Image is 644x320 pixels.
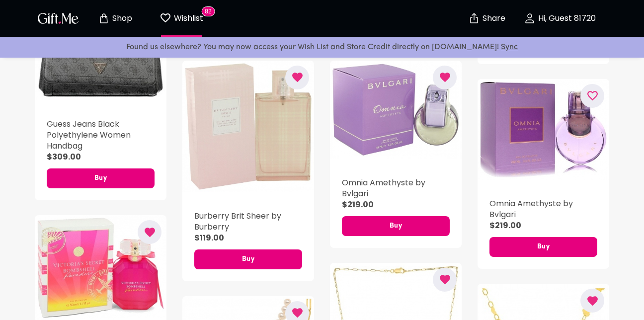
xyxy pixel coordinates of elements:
[201,6,215,16] span: 82
[489,220,597,231] p: $219.00
[8,41,636,54] p: Found us elsewhere? You may now access your Wish List and Store Credit directly on [DOMAIN_NAME]!
[47,152,155,162] p: $309.00
[330,61,462,160] div: Omnia Amethyste by Bvlgari
[342,199,450,210] p: $219.00
[87,2,142,34] button: Store page
[489,198,597,220] h5: Omnia Amethyste by Bvlgari
[501,43,518,51] a: Sync
[110,14,132,23] p: Shop
[536,14,596,23] p: Hi, Guest 81720
[342,216,450,236] button: Buy
[194,249,302,269] button: Buy
[194,211,302,233] h5: Burberry Brit Sheer by Burberry
[489,237,597,257] button: Buy
[35,12,81,24] button: GiftMe Logo
[171,12,203,25] p: Wishlist
[194,254,302,265] span: Buy
[478,79,609,181] div: Omnia Amethyste by Bvlgari
[47,168,155,188] button: Buy
[468,12,480,24] img: secure
[342,221,450,232] span: Buy
[36,11,80,25] img: GiftMe Logo
[510,2,609,34] button: Hi, Guest 81720
[47,119,155,152] h5: Guess Jeans Black Polyethylene Women Handbag
[154,2,209,34] button: Wishlist page
[489,241,597,252] span: Buy
[194,233,302,243] p: $119.00
[47,173,155,184] span: Buy
[469,1,504,36] button: Share
[480,14,505,23] p: Share
[342,177,450,199] h5: Omnia Amethyste by Bvlgari
[182,61,314,194] div: Burberry Brit Sheer by Burberry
